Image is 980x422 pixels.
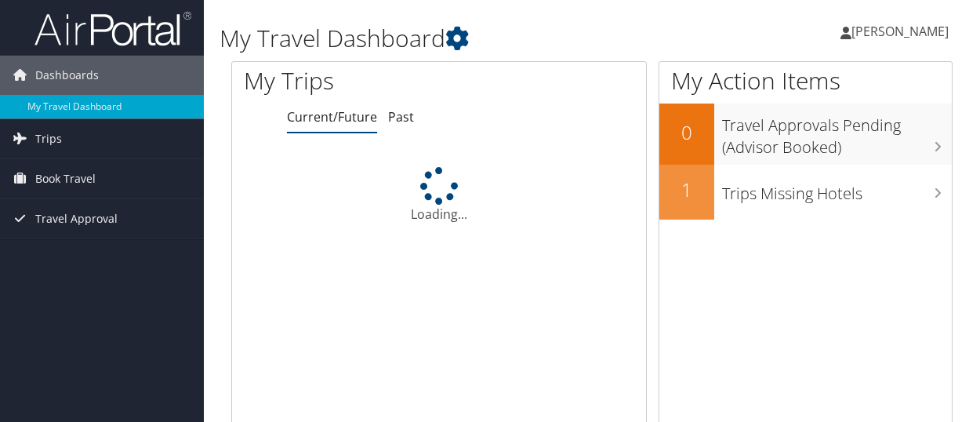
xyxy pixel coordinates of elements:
h3: Trips Missing Hotels [722,175,952,205]
span: [PERSON_NAME] [851,23,949,40]
h1: My Travel Dashboard [220,22,716,55]
div: Loading... [232,167,646,224]
h1: My Trips [244,64,462,97]
a: 0Travel Approvals Pending (Advisor Booked) [659,104,952,164]
h2: 0 [659,119,714,146]
h2: 1 [659,176,714,203]
span: Dashboards [35,56,99,95]
h3: Travel Approvals Pending (Advisor Booked) [722,107,952,158]
span: Travel Approval [35,199,118,238]
a: 1Trips Missing Hotels [659,165,952,220]
span: Book Travel [35,159,96,198]
a: [PERSON_NAME] [840,8,964,55]
span: Trips [35,119,62,158]
a: Past [388,108,414,126]
a: Current/Future [287,108,377,126]
img: airportal-logo.png [34,10,191,47]
h1: My Action Items [659,64,952,97]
